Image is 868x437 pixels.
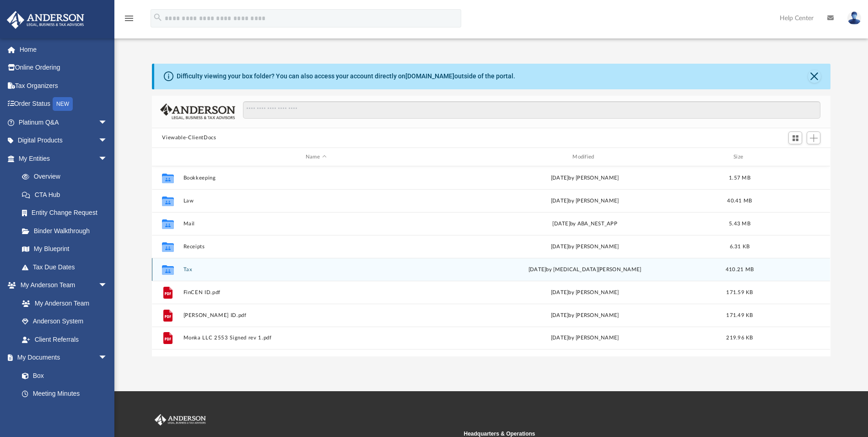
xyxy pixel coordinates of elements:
span: 6.31 KB [730,244,750,249]
button: Bookkeeping [183,175,448,181]
a: Online Ordering [6,59,121,77]
a: My Blueprint [13,240,117,258]
div: id [156,153,179,161]
a: My Entitiesarrow_drop_down [6,149,121,168]
span: arrow_drop_down [98,131,117,150]
button: Switch to Grid View [788,131,802,144]
a: Binder Walkthrough [13,222,121,240]
div: Size [722,153,758,161]
div: [DATE] by [PERSON_NAME] [453,289,717,297]
span: arrow_drop_down [98,149,117,168]
span: arrow_drop_down [98,349,117,367]
button: Monka LLC 2553 Signed rev 1.pdf [183,335,448,341]
div: [DATE] by [PERSON_NAME] [453,243,717,251]
img: Anderson Advisors Platinum Portal [4,11,87,29]
div: grid [152,166,830,356]
a: My Documentsarrow_drop_down [6,349,117,367]
span: 1.57 MB [729,175,750,180]
a: Overview [13,168,121,186]
a: Forms Library [13,403,112,421]
button: Receipts [183,244,448,250]
a: Anderson System [13,312,117,331]
span: arrow_drop_down [98,276,117,295]
div: Difficulty viewing your box folder? You can also access your account directly on outside of the p... [177,71,515,81]
button: Viewable-ClientDocs [162,134,216,142]
input: Search files and folders [243,101,820,119]
a: My Anderson Team [13,294,112,312]
span: 219.96 KB [727,336,753,341]
div: Modified [452,153,717,161]
i: search [153,12,163,22]
button: Tax [183,267,448,273]
a: Box [13,366,112,385]
a: Tax Organizers [6,76,121,95]
button: FinCEN ID.pdf [183,290,448,295]
a: Order StatusNEW [6,95,121,114]
div: [DATE] by [PERSON_NAME] [453,197,717,205]
div: [DATE] by [PERSON_NAME] [453,174,717,182]
a: menu [124,17,135,24]
div: [DATE] by [PERSON_NAME] [453,311,717,320]
div: [DATE] by [MEDICAL_DATA][PERSON_NAME] [453,266,717,274]
span: 40.41 MB [728,198,752,203]
button: Close [808,70,821,83]
a: Tax Due Dates [13,258,121,276]
div: [DATE] by ABA_NEST_APP [453,220,717,228]
a: Home [6,40,121,59]
button: [PERSON_NAME] ID.pdf [183,312,448,318]
button: Add [807,131,820,144]
a: CTA Hub [13,186,121,204]
span: arrow_drop_down [98,113,117,132]
img: Anderson Advisors Platinum Portal [153,414,208,426]
a: Platinum Q&Aarrow_drop_down [6,113,121,131]
a: Entity Change Request [13,204,121,222]
div: NEW [53,97,73,111]
a: My Anderson Teamarrow_drop_down [6,276,117,295]
a: Digital Productsarrow_drop_down [6,131,121,150]
button: Law [183,198,448,204]
span: 410.21 MB [726,267,754,272]
a: Client Referrals [13,330,117,349]
div: Name [183,153,448,161]
i: menu [124,13,135,24]
span: 171.49 KB [727,313,753,318]
div: id [762,153,826,161]
span: 171.59 KB [727,290,753,295]
button: Mail [183,221,448,227]
a: [DOMAIN_NAME] [405,72,454,80]
a: Meeting Minutes [13,385,117,403]
span: 5.43 MB [729,221,750,226]
div: [DATE] by [PERSON_NAME] [453,334,717,343]
img: User Pic [847,11,861,25]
